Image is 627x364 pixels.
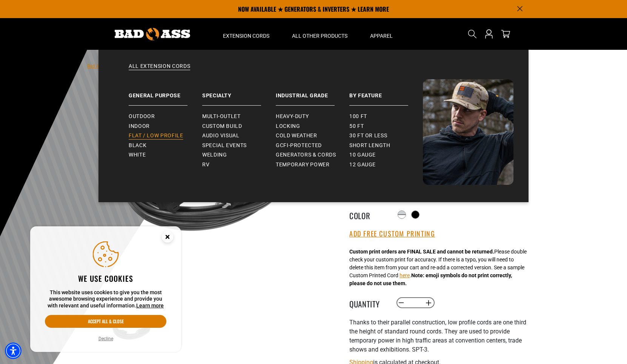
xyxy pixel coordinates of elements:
[276,160,349,170] a: Temporary Power
[276,132,317,139] span: Cold Weather
[202,160,276,170] a: RV
[349,298,387,308] label: Quantity
[136,303,164,309] a: This website uses cookies to give you the most awesome browsing experience and provide you with r...
[276,79,349,106] a: Industrial Grade
[45,315,166,328] button: Accept all & close
[423,79,513,185] img: Bad Ass Extension Cords
[292,32,347,39] span: All Other Products
[223,32,269,39] span: Extension Cords
[349,248,527,287] div: Please double check your custom print for accuracy. If there is a typo, you will need to delete t...
[87,63,138,69] a: Bad Ass Extension Cords
[349,160,423,170] a: 12 gauge
[349,121,423,131] a: 50 ft
[129,150,202,160] a: White
[483,18,495,50] a: Open this option
[276,113,309,120] span: Heavy-Duty
[115,28,190,40] img: Bad Ass Extension Cords
[359,18,404,50] summary: Apparel
[202,113,241,120] span: Multi-Outlet
[276,112,349,121] a: Heavy-Duty
[129,152,146,158] span: White
[129,142,146,149] span: Black
[276,142,322,149] span: GCFI-Protected
[349,210,387,220] legend: Color
[466,28,478,40] summary: Search
[202,132,240,139] span: Audio Visual
[349,132,387,139] span: 30 ft or less
[276,123,300,130] span: Locking
[154,226,181,250] button: Close this option
[202,142,247,149] span: Special Events
[129,131,202,141] a: Flat / Low Profile
[202,152,227,158] span: Welding
[202,161,209,168] span: RV
[202,121,276,131] a: Custom Build
[202,112,276,121] a: Multi-Outlet
[349,79,423,106] a: By Feature
[349,161,376,168] span: 12 gauge
[499,29,512,38] a: cart
[45,273,166,283] h2: We use cookies
[349,230,435,238] button: Add Free Custom Printing
[129,141,202,151] a: Black
[129,123,150,130] span: Indoor
[349,131,423,141] a: 30 ft or less
[212,18,281,50] summary: Extension Cords
[87,61,242,70] nav: breadcrumbs
[349,142,390,149] span: Short Length
[349,113,367,120] span: 100 ft
[129,121,202,131] a: Indoor
[349,152,376,158] span: 10 gauge
[202,131,276,141] a: Audio Visual
[202,150,276,160] a: Welding
[400,272,410,280] button: here
[349,150,423,160] a: 10 gauge
[349,272,512,286] strong: Note: emoji symbols do not print correctly, please do not use them.
[129,132,183,139] span: Flat / Low Profile
[349,112,423,121] a: 100 ft
[202,79,276,106] a: Specialty
[96,335,115,342] button: Decline
[202,141,276,151] a: Special Events
[129,79,202,106] a: General Purpose
[276,161,330,168] span: Temporary Power
[30,226,181,352] aside: Cookie Consent
[349,249,494,255] strong: Custom print orders are FINAL SALE and cannot be returned.
[276,131,349,141] a: Cold Weather
[129,113,155,120] span: Outdoor
[349,123,364,130] span: 50 ft
[349,318,534,354] p: Thanks to their parallel construction, low profile cords are one third the height of standard rou...
[276,121,349,131] a: Locking
[276,150,349,160] a: Generators & Cords
[45,289,166,309] p: This website uses cookies to give you the most awesome browsing experience and provide you with r...
[5,342,22,359] div: Accessibility Menu
[370,32,393,39] span: Apparel
[276,141,349,151] a: GCFI-Protected
[276,152,336,158] span: Generators & Cords
[202,123,242,130] span: Custom Build
[349,141,423,151] a: Short Length
[281,18,359,50] summary: All Other Products
[114,63,513,79] a: All Extension Cords
[129,112,202,121] a: Outdoor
